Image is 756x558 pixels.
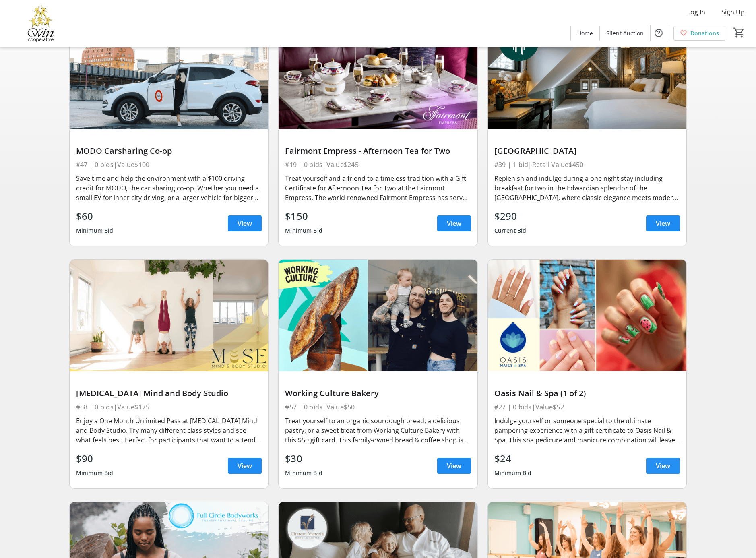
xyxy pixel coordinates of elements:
div: Minimum Bid [76,223,114,238]
div: Fairmont Empress - Afternoon Tea for Two [285,146,471,156]
button: Sign Up [715,6,751,19]
img: Rosemead House Hotel [488,17,686,129]
button: Cart [732,25,746,40]
span: Donations [690,29,719,37]
div: MODO Carsharing Co-op [76,146,262,156]
a: Silent Auction [600,26,650,41]
a: View [228,215,262,231]
div: Minimum Bid [76,466,114,480]
a: View [228,458,262,474]
img: Oasis Nail & Spa (1 of 2) [488,260,686,372]
div: Minimum Bid [494,466,532,480]
span: View [447,461,461,471]
div: $24 [494,451,532,466]
a: View [646,215,680,231]
button: Log In [681,6,712,19]
a: View [437,458,471,474]
div: Replenish and indulge during a one night stay including breakfast for two in the Edwardian splend... [494,174,680,203]
img: Working Culture Bakery [279,260,477,372]
div: #47 | 0 bids | Value $100 [76,159,262,170]
div: [MEDICAL_DATA] Mind and Body Studio [76,389,262,398]
div: Enjoy a One Month Unlimited Pass at [MEDICAL_DATA] Mind and Body Studio. Try many different class... [76,416,262,445]
img: MODO Carsharing Co-op [70,17,268,129]
div: #39 | 1 bid | Retail Value $450 [494,159,680,170]
div: $290 [494,209,527,223]
img: Fairmont Empress - Afternoon Tea for Two [279,17,477,129]
div: Current Bid [494,223,527,238]
a: Home [571,26,599,41]
div: $60 [76,209,114,223]
div: Indulge yourself or someone special to the ultimate pampering experience with a gift certificate ... [494,416,680,445]
div: $90 [76,451,114,466]
div: Working Culture Bakery [285,389,471,398]
button: Help [651,25,667,41]
div: [GEOGRAPHIC_DATA] [494,146,680,156]
div: Save time and help the environment with a $100 driving credit for MODO, the car sharing co-op. Wh... [76,174,262,203]
img: MUSE Mind and Body Studio [70,260,268,372]
span: View [238,219,252,228]
div: #27 | 0 bids | Value $52 [494,401,680,413]
span: View [238,461,252,471]
span: Silent Auction [606,29,644,37]
div: Minimum Bid [285,223,322,238]
div: #57 | 0 bids | Value $50 [285,401,471,413]
div: Oasis Nail & Spa (1 of 2) [494,389,680,398]
div: #58 | 0 bids | Value $175 [76,401,262,413]
div: Treat yourself and a friend to a timeless tradition with a Gift Certificate for Afternoon Tea for... [285,174,471,203]
div: $150 [285,209,322,223]
div: Minimum Bid [285,466,322,480]
a: View [437,215,471,231]
div: Treat yourself to an organic sourdough bread, a delicious pastry, or a sweet treat from Working C... [285,416,471,445]
span: View [656,461,670,471]
span: View [656,219,670,228]
span: Home [577,29,593,37]
div: $30 [285,451,322,466]
a: Donations [673,26,725,41]
span: Log In [687,7,705,17]
span: View [447,219,461,228]
a: View [646,458,680,474]
div: #19 | 0 bids | Value $245 [285,159,471,170]
span: Sign Up [721,7,745,17]
img: Victoria Women In Need Community Cooperative's Logo [5,3,76,43]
